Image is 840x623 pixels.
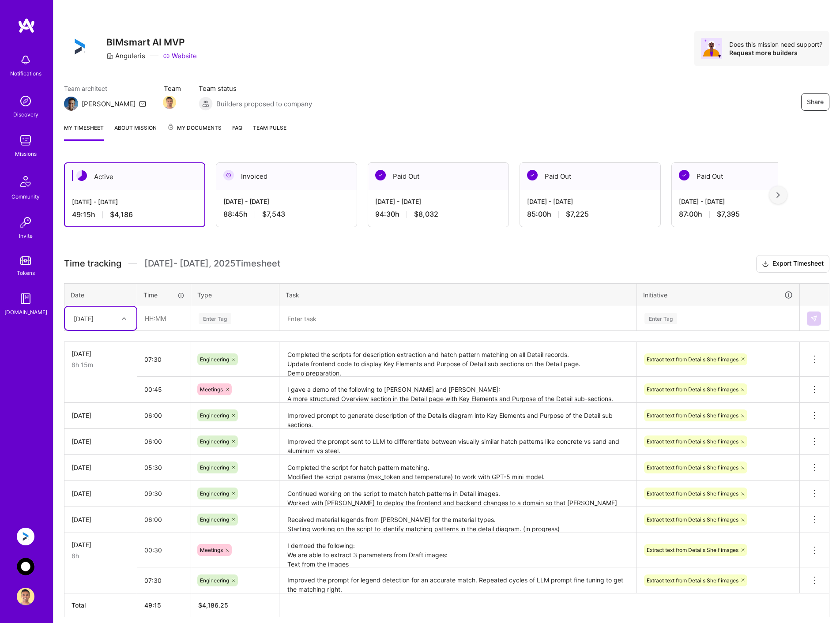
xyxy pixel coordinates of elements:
[647,577,738,584] span: Extract text from Details Shelf images
[17,51,34,69] img: bell
[10,69,41,78] div: Notifications
[17,268,35,278] div: Tokens
[72,515,130,524] div: [DATE]
[110,210,133,219] span: $4,186
[776,192,780,198] img: right
[216,163,357,190] div: Invoiced
[647,438,738,445] span: Extract text from Details Shelf images
[756,255,829,273] button: Export Timesheet
[280,534,636,567] textarea: I demoed the following: We are able to extract 3 parameters from Draft images: Text from the imag...
[647,356,738,363] span: Extract text from Details Shelf images
[15,149,37,158] div: Missions
[280,568,636,593] textarea: Improved the prompt for legend detection for an accurate match. Repeated cycles of LLM prompt fin...
[279,283,637,306] th: Task
[144,258,280,269] span: [DATE] - [DATE] , 2025 Timesheet
[280,482,636,506] textarea: Continued working on the script to match hatch patterns in Detail images. Worked with [PERSON_NAM...
[82,99,136,109] div: [PERSON_NAME]
[138,307,190,330] input: HH:MM
[72,489,130,498] div: [DATE]
[17,92,34,110] img: discovery
[17,214,34,231] img: Invite
[717,210,740,219] span: $7,395
[191,283,279,306] th: Type
[164,84,181,93] span: Team
[139,100,146,107] i: icon Mail
[199,311,231,325] div: Enter Tag
[375,210,501,219] div: 94:30 h
[72,349,130,358] div: [DATE]
[566,210,589,219] span: $7,225
[64,283,137,306] th: Date
[375,170,386,180] img: Paid Out
[375,197,501,206] div: [DATE] - [DATE]
[729,49,822,57] div: Request more builders
[15,558,37,575] a: AnyTeam: Team for AI-Powered Sales Platform
[64,84,146,93] span: Team architect
[200,356,229,363] span: Engineering
[200,490,229,497] span: Engineering
[137,482,191,505] input: HH:MM
[262,210,285,219] span: $7,543
[527,197,653,206] div: [DATE] - [DATE]
[280,456,636,480] textarea: Completed the script for hatch pattern matching. Modified the script params (max_token and temper...
[72,463,130,472] div: [DATE]
[17,131,34,149] img: teamwork
[13,110,38,119] div: Discovery
[72,197,197,206] div: [DATE] - [DATE]
[672,163,812,190] div: Paid Out
[807,98,824,106] span: Share
[17,528,34,545] img: Anguleris: BIMsmart AI MVP
[223,210,350,219] div: 88:45 h
[679,170,689,180] img: Paid Out
[4,308,47,317] div: [DOMAIN_NAME]
[200,438,229,445] span: Engineering
[647,412,738,419] span: Extract text from Details Shelf images
[232,123,242,141] a: FAQ
[280,343,636,376] textarea: Completed the scripts for description extraction and hatch pattern matching on all Detail records...
[137,569,191,592] input: HH:MM
[64,31,96,63] img: Company Logo
[137,404,191,427] input: HH:MM
[200,577,229,584] span: Engineering
[72,210,197,219] div: 49:15 h
[647,547,738,553] span: Extract text from Details Shelf images
[11,192,40,201] div: Community
[137,430,191,453] input: HH:MM
[137,508,191,531] input: HH:MM
[15,528,37,545] a: Anguleris: BIMsmart AI MVP
[72,360,130,369] div: 8h 15m
[64,258,121,269] span: Time tracking
[223,170,234,180] img: Invoiced
[19,231,33,240] div: Invite
[280,378,636,402] textarea: I gave a demo of the following to [PERSON_NAME] and [PERSON_NAME]: A more structured Overview sec...
[527,170,538,180] img: Paid Out
[17,290,34,308] img: guide book
[200,412,229,419] span: Engineering
[65,163,204,190] div: Active
[72,540,130,549] div: [DATE]
[200,547,223,553] span: Meetings
[253,123,286,141] a: Team Pulse
[74,314,94,323] div: [DATE]
[801,93,829,111] button: Share
[137,538,191,562] input: HH:MM
[810,315,817,322] img: Submit
[647,516,738,523] span: Extract text from Details Shelf images
[368,163,509,190] div: Paid Out
[253,124,286,131] span: Team Pulse
[216,99,312,109] span: Builders proposed to company
[137,348,191,371] input: HH:MM
[114,123,157,141] a: About Mission
[163,51,197,60] a: Website
[200,386,223,393] span: Meetings
[18,18,35,34] img: logo
[414,210,438,219] span: $8,032
[167,123,222,141] a: My Documents
[64,97,78,111] img: Team Architect
[280,430,636,454] textarea: Improved the prompt sent to LLM to differentiate between visually similar hatch patterns like con...
[72,551,130,560] div: 8h
[643,290,793,300] div: Initiative
[729,40,822,49] div: Does this mission need support?
[72,411,130,420] div: [DATE]
[106,53,113,60] i: icon CompanyGray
